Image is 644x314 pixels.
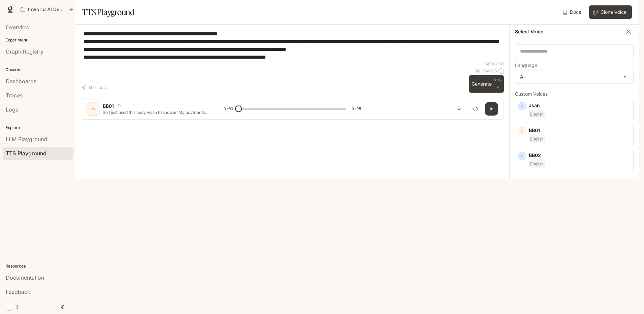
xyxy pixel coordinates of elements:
[529,160,545,168] span: English
[469,75,504,93] button: GenerateCTRL +⏎
[529,127,631,134] p: BB01
[529,152,631,159] p: BB02
[529,135,545,143] span: English
[82,5,134,19] h1: TTS Playground
[494,78,501,86] p: CTRL +
[224,105,233,112] span: 0:00
[494,78,501,90] p: ⏎
[485,61,504,67] p: 463 / 1000
[114,104,123,108] button: Copy Voice ID
[515,92,634,96] p: Custom Voices
[81,82,109,93] button: Shortcuts
[475,68,497,74] p: $ 0.004630
[103,103,114,109] p: BB01
[515,70,633,83] div: All
[28,7,66,12] p: Inworld AI Demos
[515,63,537,68] p: Language
[452,102,466,116] button: Download audio
[589,5,632,19] button: Clone Voice
[529,110,545,118] span: English
[18,3,76,16] button: All workspaces
[88,103,99,114] div: D
[561,5,584,19] a: Docs
[352,105,361,112] span: 0:25
[469,102,482,116] button: Inspect
[529,102,631,109] p: asan
[103,109,207,115] p: So I just used this body wash to shower. My boyfriend asked why I was wearing perfume so late. Ev...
